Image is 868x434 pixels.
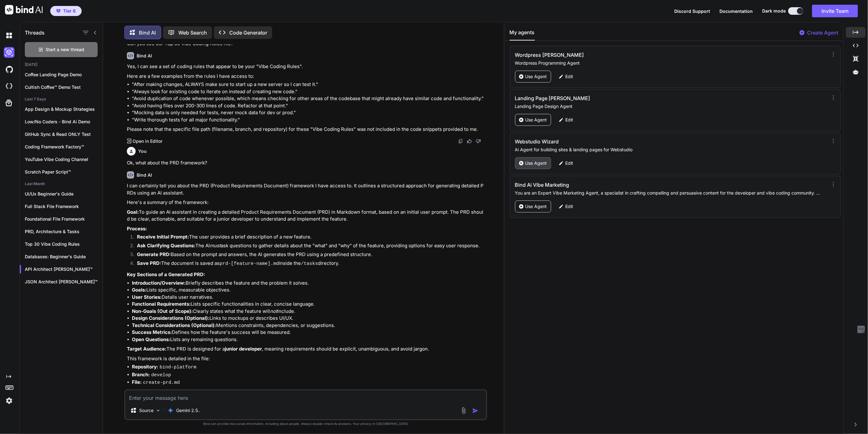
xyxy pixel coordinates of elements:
[515,60,821,66] p: Wordpress Programming Agent
[50,6,82,16] button: premiumTier 6
[160,365,196,370] code: bind-platform
[25,119,103,125] p: Low/No Coders - Bind Ai Demo
[515,147,821,153] p: Ai Agent for building sites & landing pages for Webstudio
[132,81,486,88] li: "After making changes, ALWAYS make sure to start up a new server so I can test it."
[178,29,207,36] p: Web Search
[127,182,486,196] p: I can certainly tell you about the PRD (Product Requirements Document) framework I have access to...
[132,287,486,294] li: Lists specific, measurable objectives.
[25,131,103,137] p: GitHub Sync & Read ONLY Test
[25,144,103,150] p: Coding Framework Factory™
[566,73,573,80] p: Edit
[25,279,103,285] p: JSON Architect [PERSON_NAME]™
[155,408,161,413] img: Pick Models
[270,308,277,314] em: not
[132,336,170,342] strong: Open Questions:
[762,8,786,14] span: Dark mode
[132,233,486,242] li: The user provides a brief description of a new feature.
[4,395,14,406] img: settings
[151,372,171,378] code: develop
[20,62,103,67] h2: [DATE]
[56,9,61,13] img: premium
[4,30,14,41] img: darkChat
[566,203,573,210] p: Edit
[137,234,189,240] strong: Receive Initial Prompt:
[25,169,103,175] p: Scratch Paper Script™
[515,190,821,196] p: You are an Expert Vibe Marketing Agent, a specialist in crafting compelling and persuasive conten...
[25,106,103,112] p: App Design & Mockup Strategies
[25,191,103,197] p: Ui/Ux Beginner's Guide
[719,8,753,14] button: Documentation
[132,329,172,335] strong: Success Metrics:
[139,29,156,36] p: Bind AI
[132,280,186,286] strong: Introduction/Overview:
[515,94,729,102] h3: Landing Page [PERSON_NAME]
[132,294,162,300] strong: User Stories:
[137,251,171,257] strong: Generate PRD:
[176,407,200,414] p: Gemini 2.5..
[510,29,535,40] button: My agents
[132,372,150,378] strong: Branch:
[167,407,174,414] img: Gemini 2.5 flash
[63,8,76,14] span: Tier 6
[127,73,486,80] p: Here are a few examples from the rules I have access to:
[137,260,161,266] strong: Save PRD:
[472,408,479,414] img: icon
[467,139,472,144] img: like
[25,228,103,235] p: PRD, Architecture & Tasks
[132,109,486,116] li: "Mocking data is only needed for tests, never mock data for dev or prod."
[127,126,486,133] p: Please note that the specific file path (filename, branch, and repository) for these "Vibe Coding...
[132,260,486,269] li: The document is saved as inside the directory.
[127,209,139,215] strong: Goal:
[132,308,486,315] li: Clearly states what the feature will include.
[525,203,547,210] p: Use Agent
[143,380,180,385] code: create-prd.md
[476,139,481,144] img: dislike
[132,308,193,314] strong: Non-Goals (Out of Scope):
[132,364,158,370] strong: Repository:
[515,181,729,189] h3: Bind Ai Vibe Marketing
[525,73,547,80] p: Use Agent
[515,103,821,110] p: Landing Page Design Agent
[515,51,729,59] h3: Wordpress [PERSON_NAME]
[210,243,221,249] em: must
[132,379,142,385] strong: File:
[25,216,103,222] p: Foundational File Framework
[25,266,103,272] p: API Architect [PERSON_NAME]™
[127,226,147,232] strong: Process:
[674,8,710,14] button: Discord Support
[25,156,103,163] p: YouTube Vibe Coding Channel
[127,271,205,277] strong: Key Sections of a Generated PRD:
[25,254,103,260] p: Databases: Beginner's Guide
[20,181,103,186] h2: Last Month
[133,138,162,144] p: Open in Editor
[132,95,486,102] li: "Avoid duplication of code whenever possible, which means checking for other areas of the codebas...
[127,346,166,352] strong: Target Audience:
[132,280,486,287] li: Briefly describes the feature and the problem it solves.
[127,346,486,353] p: The PRD is designed for a , meaning requirements should be explicit, unambiguous, and avoid jargon.
[25,203,103,210] p: Full Stack File Framework
[20,97,103,102] h2: Last 7 Days
[132,294,486,301] li: Details user narratives.
[127,159,486,167] p: Ok, what about the PRD framework?
[132,301,486,308] li: Lists specific functionalities in clear, concise language.
[132,251,486,260] li: Based on the prompt and answers, the AI generates the PRD using a predefined structure.
[127,199,486,206] p: Here's a summary of the framework:
[132,116,486,124] li: "Write thorough tests for all major functionality."
[132,88,486,95] li: "Always look for existing code to iterate on instead of creating new code."
[139,407,154,414] p: Source
[525,117,547,123] p: Use Agent
[132,242,486,251] li: The AI ask questions to gather details about the "what" and "why" of the feature, providing optio...
[132,102,486,110] li: "Avoid having files over 200-300 lines of code. Refactor at that point."
[132,315,486,322] li: Links to mockups or describes UI/UX.
[4,47,14,58] img: darkAi-studio
[132,322,486,329] li: Mentions constraints, dependencies, or suggestions.
[137,172,152,178] h6: Bind AI
[46,46,84,53] span: Start a new thread
[25,72,103,78] p: Coffee Landing Page Demo
[25,84,103,90] p: Cultish Coffee™ Demo Test
[132,329,486,336] li: Defines how the feature's success will be measured.
[132,315,209,321] strong: Design Considerations (Optional):
[719,8,753,14] span: Documentation
[127,355,486,362] p: This framework is detailed in the file:
[132,322,216,328] strong: Technical Considerations (Optional):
